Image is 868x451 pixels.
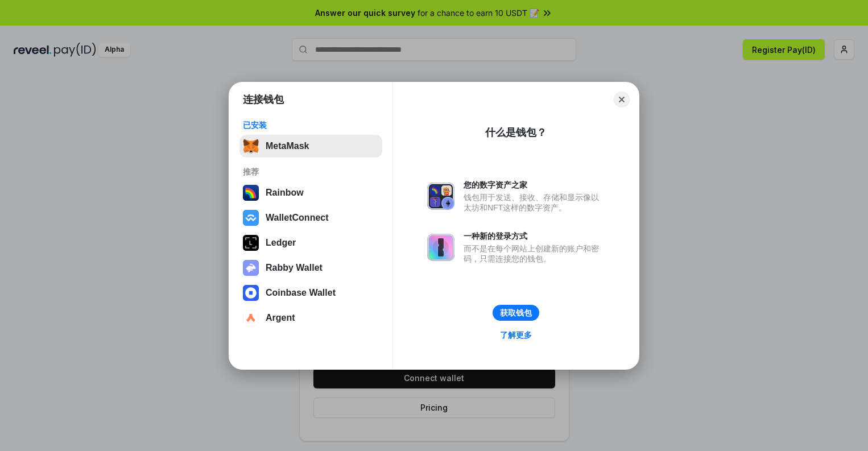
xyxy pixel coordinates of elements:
img: svg+xml,%3Csvg%20fill%3D%22none%22%20height%3D%2233%22%20viewBox%3D%220%200%2035%2033%22%20width%... [243,138,259,154]
div: 什么是钱包？ [485,126,547,139]
h1: 连接钱包 [243,93,284,106]
div: Rabby Wallet [266,263,323,273]
img: svg+xml,%3Csvg%20width%3D%22120%22%20height%3D%22120%22%20viewBox%3D%220%200%20120%20120%22%20fil... [243,185,259,201]
img: svg+xml,%3Csvg%20width%3D%2228%22%20height%3D%2228%22%20viewBox%3D%220%200%2028%2028%22%20fill%3D... [243,310,259,326]
div: Argent [266,313,295,323]
div: Rainbow [266,188,304,198]
div: MetaMask [266,141,309,151]
button: MetaMask [239,135,382,158]
div: 已安装 [243,120,379,130]
div: WalletConnect [266,213,329,223]
div: Coinbase Wallet [266,288,336,298]
button: WalletConnect [239,206,382,229]
button: 获取钱包 [493,305,539,321]
div: 钱包用于发送、接收、存储和显示像以太坊和NFT这样的数字资产。 [464,192,605,213]
button: Ledger [239,231,382,254]
div: 而不是在每个网站上创建新的账户和密码，只需连接您的钱包。 [464,243,605,264]
img: svg+xml,%3Csvg%20xmlns%3D%22http%3A%2F%2Fwww.w3.org%2F2000%2Fsvg%22%20fill%3D%22none%22%20viewBox... [427,234,454,261]
div: 推荐 [243,167,379,177]
div: Ledger [266,238,296,248]
img: svg+xml,%3Csvg%20width%3D%2228%22%20height%3D%2228%22%20viewBox%3D%220%200%2028%2028%22%20fill%3D... [243,210,259,226]
div: 获取钱包 [500,308,532,318]
div: 了解更多 [500,330,532,340]
button: Rabby Wallet [239,256,382,279]
div: 您的数字资产之家 [464,180,605,190]
img: svg+xml,%3Csvg%20xmlns%3D%22http%3A%2F%2Fwww.w3.org%2F2000%2Fsvg%22%20fill%3D%22none%22%20viewBox... [243,260,259,276]
button: Coinbase Wallet [239,282,382,304]
img: svg+xml,%3Csvg%20width%3D%2228%22%20height%3D%2228%22%20viewBox%3D%220%200%2028%2028%22%20fill%3D... [243,285,259,301]
button: Argent [239,307,382,329]
button: Close [614,92,630,107]
img: svg+xml,%3Csvg%20xmlns%3D%22http%3A%2F%2Fwww.w3.org%2F2000%2Fsvg%22%20fill%3D%22none%22%20viewBox... [427,183,454,210]
div: 一种新的登录方式 [464,231,605,241]
button: Rainbow [239,181,382,204]
img: svg+xml,%3Csvg%20xmlns%3D%22http%3A%2F%2Fwww.w3.org%2F2000%2Fsvg%22%20width%3D%2228%22%20height%3... [243,235,259,251]
a: 了解更多 [493,328,539,342]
